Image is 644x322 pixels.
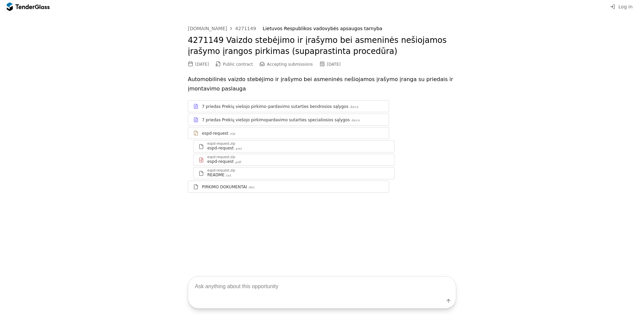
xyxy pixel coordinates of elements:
a: espd-request.zipespd-request.xml [193,140,394,152]
h2: 4271149 Vaizdo stebėjimo ir įrašymo bei asmeninės nešiojamos įrašymo įrangos pirkimas (supaprasti... [188,35,456,57]
div: .docx [349,105,359,109]
div: espd-request.zip [207,142,235,145]
div: [DATE] [195,62,209,67]
button: Log in [608,3,635,11]
div: PIRKIMO DOKUMENTAI [202,184,247,190]
div: .xml [234,147,242,151]
div: [DOMAIN_NAME] [188,26,227,31]
div: [DATE] [327,62,341,67]
p: Automobilinės vaizdo stebėjimo ir įrašymo bei asmeninės nešiojamos įrašymo įranga su priedais ir ... [188,75,456,93]
div: README [207,172,224,178]
a: [DOMAIN_NAME]4271149 [188,26,256,31]
span: Accepting submissions [267,62,313,67]
div: .docx [351,118,360,123]
div: espd-request [207,145,234,151]
div: 7 priedas Prekių viešojo pirkimo–pardavimo sutarties bendrosios sąlygos [202,104,348,109]
div: espd-request.zip [207,169,235,172]
div: Lietuvos Respublikos vadovybės apsaugos tarnyba [263,26,449,31]
div: 7 priedas Prekių viešojo pirkimopardavimo sutarties specialiosios sąlygos [202,117,350,123]
a: espd-request.zipespd-request.pdf [193,154,394,166]
a: espd-request.zipREADME.txt [193,167,394,179]
div: espd-request [202,131,228,136]
span: Public contract [223,62,253,67]
a: 7 priedas Prekių viešojo pirkimo–pardavimo sutarties bendrosios sąlygos.docx [188,100,389,112]
div: espd-request.zip [207,155,235,159]
div: .zip [229,132,235,136]
div: .pdf [234,160,241,165]
div: espd-request [207,159,234,164]
div: .txt [225,174,231,178]
div: 4271149 [235,26,256,31]
div: .doc [248,185,255,190]
a: 7 priedas Prekių viešojo pirkimopardavimo sutarties specialiosios sąlygos.docx [188,114,389,126]
a: espd-request.zip [188,127,389,139]
a: PIRKIMO DOKUMENTAI.doc [188,181,389,193]
span: Log in [619,4,633,9]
